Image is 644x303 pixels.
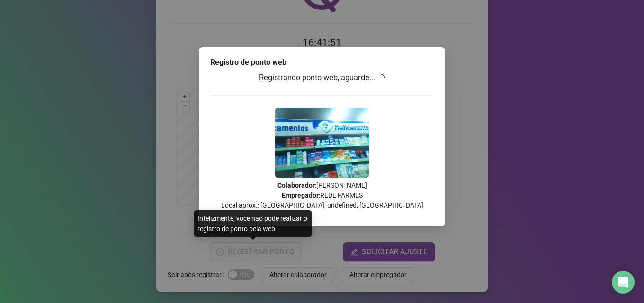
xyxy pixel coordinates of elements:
p: : [PERSON_NAME] : REDE FARMES Local aprox.: [GEOGRAPHIC_DATA], undefined, [GEOGRAPHIC_DATA] [210,181,434,210]
h3: Registrando ponto web, aguarde... [210,72,434,84]
div: Infelizmente, você não pode realizar o registro de ponto pela web [194,210,312,237]
strong: Colaborador [277,182,315,189]
strong: Empregador [282,191,319,199]
div: Registro de ponto web [210,57,434,68]
img: Z [275,108,369,178]
span: loading [377,74,385,81]
div: Open Intercom Messenger [612,271,635,294]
